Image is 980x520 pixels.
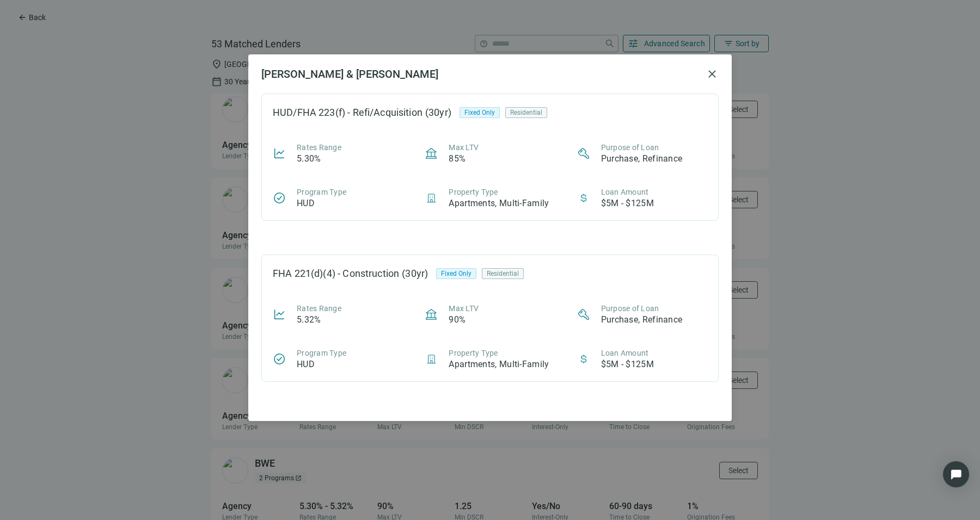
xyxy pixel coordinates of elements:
span: Fixed Only [464,107,495,118]
article: Purchase, Refinance [601,314,683,326]
span: Loan Amount [601,349,649,357]
span: Purpose of Loan [601,304,659,313]
span: Program Type [297,188,346,196]
div: (30yr) [399,266,436,281]
article: 90% [449,314,465,326]
span: Rates Range [297,143,341,152]
span: Purpose of Loan [601,143,659,152]
article: 5.30% [297,153,321,165]
span: Apartments, Multi-Family [449,359,549,369]
span: Program Type [297,349,346,357]
span: Fixed Only [441,268,471,279]
span: Apartments, Multi-Family [449,198,549,208]
div: Residential [482,268,524,279]
div: Open Intercom Messenger [943,461,969,487]
span: Max LTV [449,304,479,313]
span: Rates Range [297,304,341,313]
article: HUD [297,197,315,209]
span: Property Type [449,349,498,357]
article: $5M - $125M [601,358,654,370]
button: close [706,67,719,81]
span: Max LTV [449,143,479,152]
span: Loan Amount [601,188,649,196]
article: HUD [297,358,315,370]
article: Purchase, Refinance [601,153,683,165]
h2: [PERSON_NAME] & [PERSON_NAME] [261,67,701,81]
article: 85% [449,153,465,165]
article: $5M - $125M [601,197,654,209]
div: FHA 221(d)(4) - Construction [273,268,399,279]
span: Property Type [449,188,498,196]
div: (30yr) [422,105,460,120]
div: Residential [505,107,547,118]
article: 5.32% [297,314,321,326]
div: HUD/FHA 223(f) - Refi/Acquisition [273,107,422,118]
